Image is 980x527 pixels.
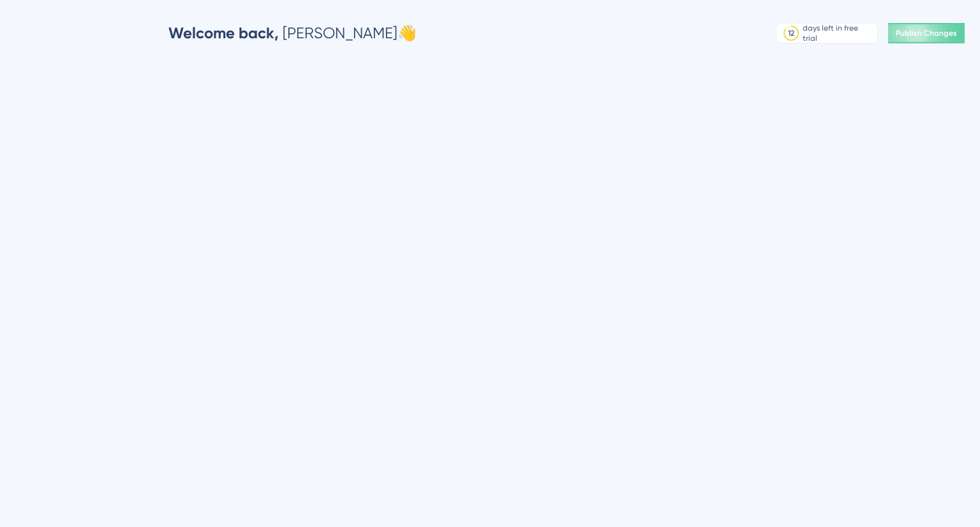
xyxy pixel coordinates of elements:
div: [PERSON_NAME] 👋 [168,23,417,43]
div: days left in free trial [803,23,873,43]
div: 12 [788,28,794,38]
span: Welcome back, [168,24,279,42]
button: Publish Changes [888,23,965,43]
span: Publish Changes [896,28,957,38]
